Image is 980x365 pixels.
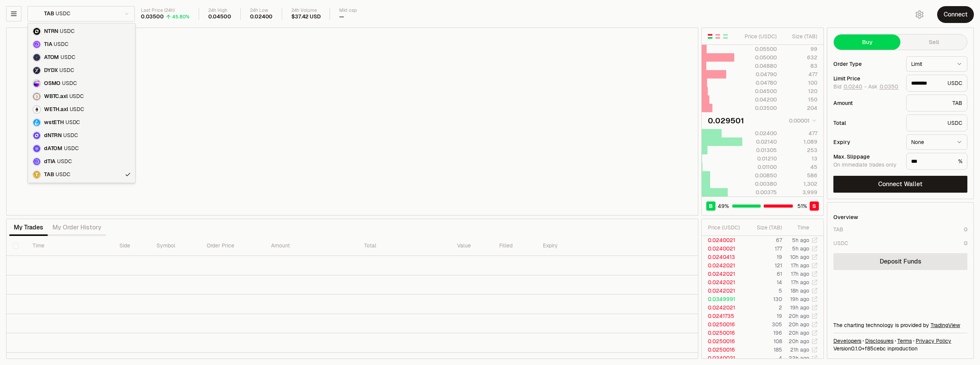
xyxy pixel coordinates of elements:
[64,145,78,152] span: USDC
[44,106,68,113] span: WETH.axl
[33,92,41,101] img: wbtc.png
[63,132,78,139] span: USDC
[33,157,41,166] img: dTIA.svg
[56,171,70,178] span: USDC
[44,145,62,152] span: dATOM
[44,93,68,100] span: WBTC.axl
[33,79,41,88] img: osmo.png
[33,40,41,49] img: celestia.png
[60,28,74,35] span: USDC
[44,41,52,48] span: TIA
[44,54,59,61] span: ATOM
[65,119,80,126] span: USDC
[69,93,84,100] span: USDC
[57,158,72,165] span: USDC
[33,131,41,140] img: dNTRN.svg
[54,41,68,48] span: USDC
[44,28,58,35] span: NTRN
[44,158,56,165] span: dTIA
[60,54,75,61] span: USDC
[33,27,41,36] img: ntrn.png
[33,53,41,62] img: atom.png
[33,105,41,114] img: eth-white.png
[33,170,41,179] img: TAB.png
[44,132,62,139] span: dNTRN
[44,171,54,178] span: TAB
[62,80,77,87] span: USDC
[33,144,41,153] img: dATOM.svg
[70,106,84,113] span: USDC
[44,119,64,126] span: wstETH
[59,67,74,74] span: USDC
[44,80,60,87] span: OSMO
[33,118,41,127] img: wsteth.svg
[33,66,41,75] img: dydx.png
[44,67,58,74] span: DYDX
